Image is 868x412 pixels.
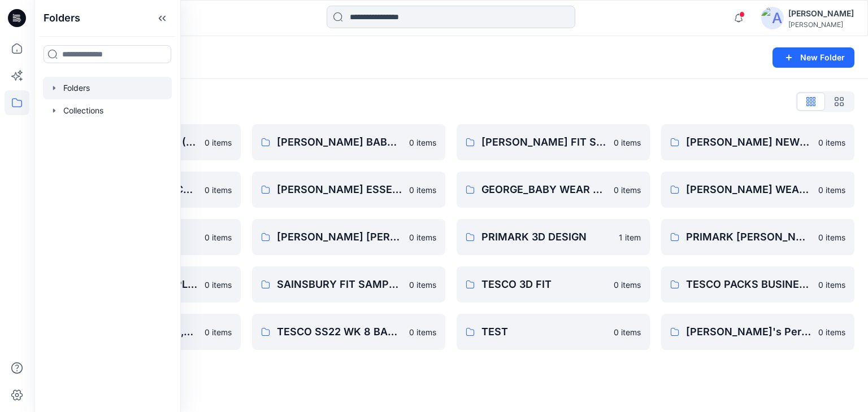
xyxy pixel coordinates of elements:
[277,324,402,340] p: TESCO SS22 WK 8 BABY EVENT
[409,137,436,148] p: 0 items
[205,279,232,291] p: 0 items
[252,314,445,350] a: TESCO SS22 WK 8 BABY EVENT0 items
[277,277,402,292] p: SAINSBURY FIT SAMPLES
[457,124,650,160] a: [PERSON_NAME] FIT SAMPLES0 items
[409,326,436,338] p: 0 items
[686,182,811,198] p: [PERSON_NAME] WEAR GIRLS & UNISEX
[481,134,607,150] p: [PERSON_NAME] FIT SAMPLES
[818,137,845,148] p: 0 items
[818,184,845,196] p: 0 items
[252,172,445,208] a: [PERSON_NAME] ESSENTIAL0 items
[788,20,854,29] div: [PERSON_NAME]
[614,184,641,196] p: 0 items
[619,231,641,243] p: 1 item
[409,184,436,196] p: 0 items
[818,326,845,338] p: 0 items
[277,182,402,198] p: [PERSON_NAME] ESSENTIAL
[614,326,641,338] p: 0 items
[481,182,607,198] p: GEORGE_BABY WEAR BOYS
[205,326,232,338] p: 0 items
[409,231,436,243] p: 0 items
[205,231,232,243] p: 0 items
[661,314,854,350] a: [PERSON_NAME]'s Personal Zone0 items
[457,314,650,350] a: TEST0 items
[252,124,445,160] a: [PERSON_NAME] BABY WEAR GIRLS & UNISEX CONSTRCTION CHANGE0 items
[788,7,854,20] div: [PERSON_NAME]
[205,184,232,196] p: 0 items
[457,266,650,303] a: TESCO 3D FIT0 items
[772,47,854,68] button: New Folder
[614,137,641,148] p: 0 items
[686,134,811,150] p: [PERSON_NAME] NEW PRODUCTS
[277,229,402,245] p: [PERSON_NAME] [PERSON_NAME] NEW PRODUCTS
[818,231,845,243] p: 0 items
[205,137,232,148] p: 0 items
[661,219,854,255] a: PRIMARK [PERSON_NAME]0 items
[457,172,650,208] a: GEORGE_BABY WEAR BOYS0 items
[686,324,811,340] p: [PERSON_NAME]'s Personal Zone
[252,266,445,303] a: SAINSBURY FIT SAMPLES0 items
[661,124,854,160] a: [PERSON_NAME] NEW PRODUCTS0 items
[481,324,607,340] p: TEST
[252,219,445,255] a: [PERSON_NAME] [PERSON_NAME] NEW PRODUCTS0 items
[481,277,607,292] p: TESCO 3D FIT
[409,279,436,291] p: 0 items
[277,134,402,150] p: [PERSON_NAME] BABY WEAR GIRLS & UNISEX CONSTRCTION CHANGE
[661,266,854,303] a: TESCO PACKS BUSINESS0 items
[686,277,811,292] p: TESCO PACKS BUSINESS
[818,279,845,291] p: 0 items
[761,7,784,29] img: avatar
[481,229,612,245] p: PRIMARK 3D DESIGN
[686,229,811,245] p: PRIMARK [PERSON_NAME]
[661,172,854,208] a: [PERSON_NAME] WEAR GIRLS & UNISEX0 items
[457,219,650,255] a: PRIMARK 3D DESIGN1 item
[614,279,641,291] p: 0 items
